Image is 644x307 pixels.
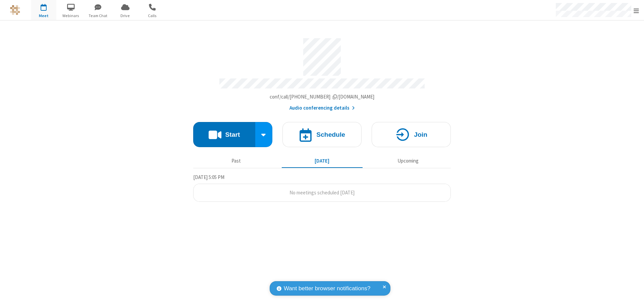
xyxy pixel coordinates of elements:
[627,290,639,302] iframe: Chat
[282,155,363,167] button: [DATE]
[414,131,427,138] h4: Join
[284,284,370,293] span: Want better browser notifications?
[196,155,277,167] button: Past
[255,122,273,147] div: Start conference options
[193,173,451,202] section: Today's Meetings
[193,122,255,147] button: Start
[368,155,448,167] button: Upcoming
[225,131,240,138] h4: Start
[282,122,362,147] button: Schedule
[289,189,355,196] span: No meetings scheduled [DATE]
[31,13,56,19] span: Meet
[113,13,138,19] span: Drive
[86,13,111,19] span: Team Chat
[270,93,375,101] button: Copy my meeting room linkCopy my meeting room link
[193,174,224,180] span: [DATE] 5:05 PM
[316,131,345,138] h4: Schedule
[58,13,84,19] span: Webinars
[289,104,355,112] button: Audio conferencing details
[193,33,451,112] section: Account details
[372,122,451,147] button: Join
[10,5,20,15] img: QA Selenium DO NOT DELETE OR CHANGE
[270,94,375,100] span: Copy my meeting room link
[140,13,165,19] span: Calls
